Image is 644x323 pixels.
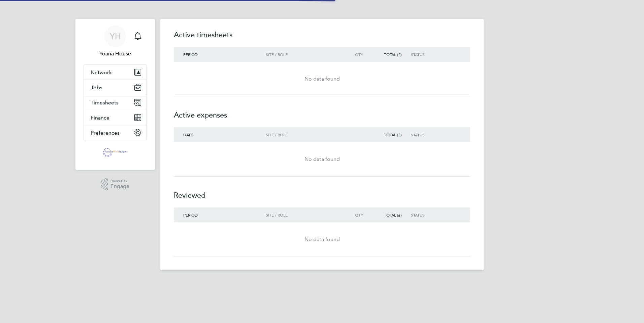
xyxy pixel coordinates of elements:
div: No data found [174,235,470,243]
span: YH [110,32,121,41]
div: No data found [174,75,470,83]
span: Finance [91,114,109,121]
div: Status [411,213,452,217]
h2: Active expenses [174,96,470,127]
button: Jobs [84,80,147,95]
h2: Active timesheets [174,30,470,47]
div: Total (£) [373,52,411,57]
span: Powered by [110,178,129,184]
a: YHYoana House [84,26,147,58]
div: Status [411,52,452,57]
span: Period [183,212,198,218]
img: premierworksupport-logo-retina.png [102,147,128,158]
a: Powered byEngage [101,178,130,191]
div: Status [411,132,452,137]
button: Finance [84,110,147,125]
span: Preferences [91,130,120,136]
span: Timesheets [91,99,119,106]
div: Qty [343,52,373,57]
div: Total (£) [373,132,411,137]
div: Site / Role [266,213,343,217]
div: No data found [174,155,470,163]
div: Site / Role [266,132,343,137]
span: Network [91,69,112,76]
span: Jobs [91,84,102,91]
div: Date [174,132,266,137]
button: Preferences [84,125,147,140]
button: Timesheets [84,95,147,110]
span: Yoana House [84,50,147,58]
div: Qty [343,213,373,217]
span: Period [183,52,198,57]
div: Total (£) [373,213,411,217]
nav: Main navigation [75,19,155,170]
a: Go to home page [84,147,147,158]
button: Network [84,65,147,80]
div: Site / Role [266,52,343,57]
h2: Reviewed [174,177,470,207]
span: Engage [110,184,129,189]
